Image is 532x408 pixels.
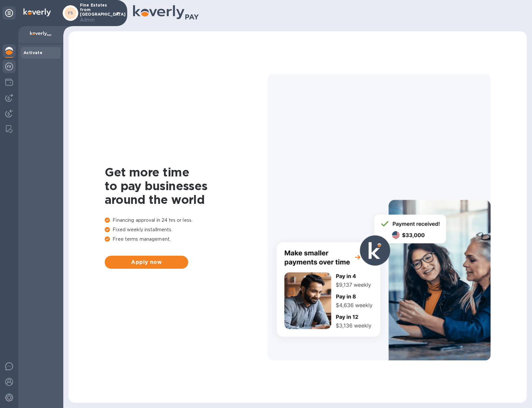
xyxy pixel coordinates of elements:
[105,165,268,206] h1: Get more time to pay businesses around the world
[5,78,13,86] img: Wallets
[5,63,13,70] img: Foreign exchange
[105,236,268,243] p: Free terms management.
[80,3,113,23] p: Fine Estates from [GEOGRAPHIC_DATA]
[68,10,73,15] b: FS
[105,226,268,233] p: Fixed weekly installments.
[110,258,183,266] span: Apply now
[105,217,268,224] p: Financing approval in 24 hrs or less.
[80,17,113,23] p: Admin
[23,8,51,16] img: Logo
[3,7,16,20] div: Unpin categories
[105,256,188,269] button: Apply now
[23,50,42,55] b: Activate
